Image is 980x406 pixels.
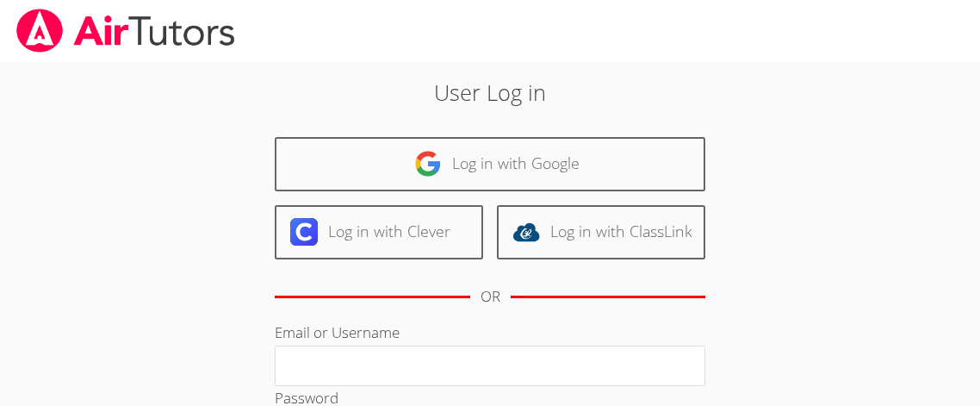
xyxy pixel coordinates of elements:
img: airtutors_banner-c4298cdbf04f3fff15de1276eac7730deb9818008684d7c2e4769d2f7ddbe033.png [15,9,237,53]
h2: User Log in [226,76,755,109]
a: Log in with ClassLink [497,205,705,259]
a: Log in with Clever [275,205,483,259]
a: Log in with Google [275,137,705,191]
div: OR [481,284,500,309]
img: clever-logo-6eab21bc6e7a338710f1a6ff85c0baf02591cd810cc4098c63d3a4b26e2feb20.svg [290,218,318,246]
img: classlink-logo-d6bb404cc1216ec64c9a2012d9dc4662098be43eaf13dc465df04b49fa7ab582.svg [512,218,540,246]
img: google-logo-50288ca7cdecda66e5e0955fdab243c47b7ad437acaf1139b6f446037453330a.svg [414,150,442,178]
label: Email or Username [275,322,400,342]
